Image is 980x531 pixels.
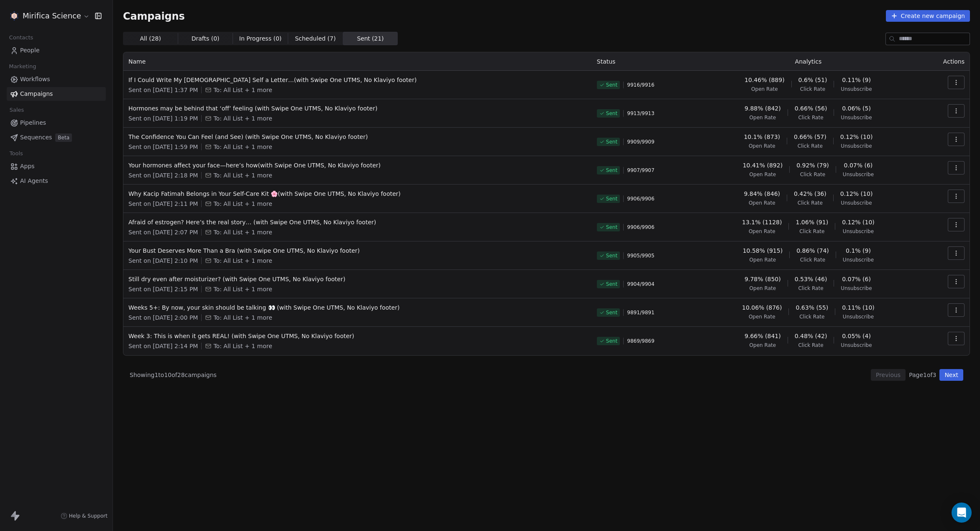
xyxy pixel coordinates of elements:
[20,177,48,185] span: AI Agents
[871,369,906,381] button: Previous
[606,224,617,231] span: Sent
[844,161,873,169] span: 0.07% (6)
[627,167,654,174] span: 9907 / 9907
[5,31,37,44] span: Contacts
[10,9,89,23] button: Mirifica Science
[128,143,198,151] span: Sent on [DATE] 1:59 PM
[745,104,781,113] span: 9.88% (842)
[798,200,823,206] span: Click Rate
[128,303,587,312] span: Weeks 5+: By now, your skin should be talking 👀 (with Swipe One UTMS, No Klaviyo footer)
[61,513,107,519] a: Help & Support
[798,342,823,349] span: Click Rate
[123,52,592,71] th: Name
[939,369,963,381] button: Next
[795,275,827,283] span: 0.53% (46)
[627,224,654,231] span: 9906 / 9906
[606,281,617,287] span: Sent
[627,110,654,117] span: 9913 / 9913
[745,76,784,84] span: 10.46% (889)
[841,285,872,292] span: Unsubscribe
[627,281,654,287] span: 9904 / 9904
[842,275,871,283] span: 0.07% (6)
[920,52,970,71] th: Actions
[750,257,776,263] span: Open Rate
[130,371,217,379] span: Showing 1 to 10 of 28 campaigns
[7,72,106,86] a: Workflows
[295,34,336,43] span: Scheduled ( 7 )
[128,218,587,226] span: Afraid of estrogen? Here’s the real story… (with Swipe One UTMS, No Klaviyo footer)
[7,116,106,130] a: Pipelines
[627,309,654,316] span: 9891 / 9891
[128,275,587,283] span: Still dry even after moisturizer? (with Swipe One UTMS, No Klaviyo footer)
[798,76,827,84] span: 0.6% (51)
[750,114,776,121] span: Open Rate
[128,133,587,141] span: The Confidence You Can Feel (and See) (with Swipe One UTMS, No Klaviyo footer)
[128,171,198,180] span: Sent on [DATE] 2:18 PM
[128,228,198,236] span: Sent on [DATE] 2:07 PM
[795,332,827,340] span: 0.48% (42)
[627,338,654,344] span: 9869 / 9869
[886,10,970,22] button: Create new campaign
[213,143,272,151] span: To: All List + 1 more
[843,257,874,263] span: Unsubscribe
[843,313,874,320] span: Unsubscribe
[799,228,824,235] span: Click Rate
[20,162,35,171] span: Apps
[7,159,106,173] a: Apps
[749,143,775,149] span: Open Rate
[606,82,617,88] span: Sent
[5,60,40,73] span: Marketing
[128,76,587,84] span: If I Could Write My [DEMOGRAPHIC_DATA] Self a Letter…(with Swipe One UTMS, No Klaviyo footer)
[606,195,617,202] span: Sent
[123,10,185,22] span: Campaigns
[843,171,874,178] span: Unsubscribe
[749,313,775,320] span: Open Rate
[128,190,587,198] span: Why Kacip Fatimah Belongs in Your Self-Care Kit 🌸(with Swipe One UTMS, No Klaviyo footer)
[841,200,872,206] span: Unsubscribe
[842,303,875,312] span: 0.11% (10)
[128,257,198,265] span: Sent on [DATE] 2:10 PM
[606,110,617,117] span: Sent
[69,513,107,519] span: Help & Support
[20,118,46,127] span: Pipelines
[843,228,874,235] span: Unsubscribe
[606,167,617,174] span: Sent
[952,503,972,523] div: Open Intercom Messenger
[128,313,198,322] span: Sent on [DATE] 2:00 PM
[744,133,780,141] span: 10.1% (873)
[841,86,872,92] span: Unsubscribe
[213,285,272,293] span: To: All List + 1 more
[841,342,872,349] span: Unsubscribe
[696,52,920,71] th: Analytics
[840,133,873,141] span: 0.12% (10)
[20,46,40,55] span: People
[7,44,106,57] a: People
[20,133,52,142] span: Sequences
[796,161,829,169] span: 0.92% (79)
[799,313,824,320] span: Click Rate
[744,190,780,198] span: 9.84% (846)
[592,52,696,71] th: Status
[798,143,823,149] span: Click Rate
[606,338,617,344] span: Sent
[128,114,198,123] span: Sent on [DATE] 1:19 PM
[742,303,782,312] span: 10.06% (876)
[20,75,50,84] span: Workflows
[745,332,781,340] span: 9.66% (841)
[796,246,829,255] span: 0.86% (74)
[213,86,272,94] span: To: All List + 1 more
[6,104,28,116] span: Sales
[7,131,106,144] a: SequencesBeta
[750,171,776,178] span: Open Rate
[800,171,825,178] span: Click Rate
[841,143,872,149] span: Unsubscribe
[627,139,654,145] span: 9909 / 9909
[7,174,106,188] a: AI Agents
[213,342,272,350] span: To: All List + 1 more
[750,342,776,349] span: Open Rate
[842,76,871,84] span: 0.11% (9)
[751,86,778,92] span: Open Rate
[213,228,272,236] span: To: All List + 1 more
[743,246,783,255] span: 10.58% (915)
[140,34,161,43] span: All ( 28 )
